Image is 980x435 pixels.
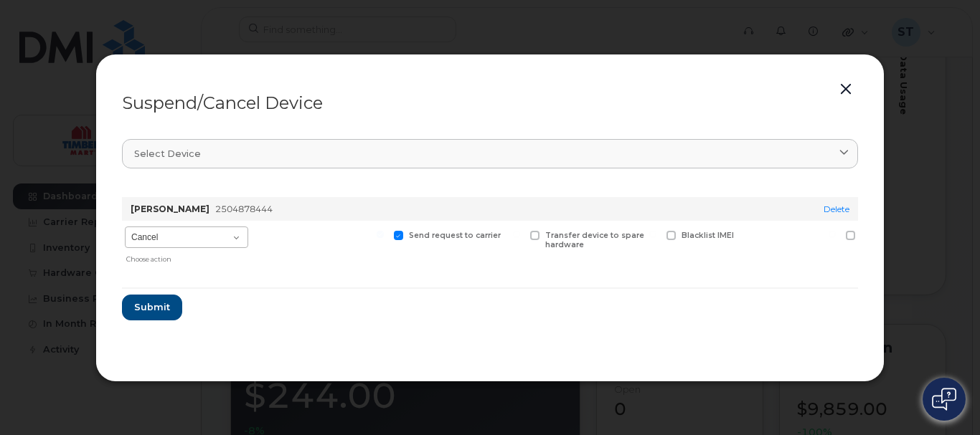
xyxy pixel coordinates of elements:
span: Blacklist IMEI [682,231,734,240]
a: Delete [824,204,849,214]
input: Future date Cancellation [829,231,836,238]
span: 2504878444 [215,204,273,214]
div: Choose action [126,249,248,264]
div: Suspend/Cancel Device [122,95,858,112]
strong: [PERSON_NAME] [131,204,209,214]
input: Blacklist IMEI [649,231,656,238]
span: Send request to carrier [409,231,501,240]
span: Transfer device to spare hardware [545,231,644,249]
input: Transfer device to spare hardware [513,231,520,238]
img: Open chat [932,388,956,411]
input: Send request to carrier [377,231,384,238]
